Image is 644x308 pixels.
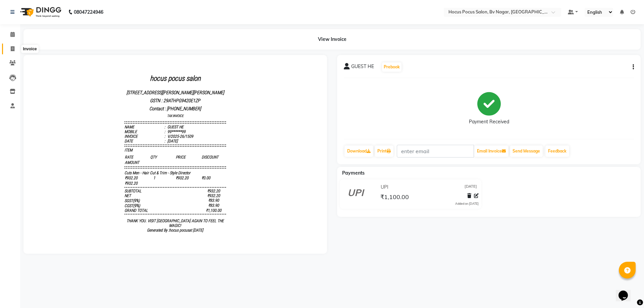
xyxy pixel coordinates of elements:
[171,141,196,146] div: ₹83.90
[139,166,159,171] span: hocus pocus
[171,127,196,132] div: ₹932.20
[469,118,509,125] div: Payment Received
[342,170,365,176] span: Payments
[134,63,135,68] span: :
[94,141,110,146] div: ( )
[382,62,401,72] button: Prebook
[171,136,196,141] div: ₹83.90
[474,145,508,157] button: Email Invoice
[351,63,374,72] span: GUEST HE
[465,184,477,191] span: [DATE]
[344,145,373,157] a: Download
[94,51,196,57] h3: TAX INVOICE
[134,72,135,77] span: :
[397,145,474,158] input: enter email
[17,3,63,21] img: logo
[94,77,135,82] div: Date
[136,72,163,77] div: V/2025-26/1509
[94,43,196,51] p: Contact : [PHONE_NUMBER]
[94,119,119,124] span: ₹932.20
[136,77,148,82] div: [DATE]
[104,141,109,146] span: 9%
[380,193,409,202] span: ₹1,100.00
[23,29,641,50] div: View Invoice
[545,145,569,157] a: Feedback
[104,136,108,141] span: 9%
[510,145,543,157] button: Send Message
[21,45,38,53] div: Invoice
[381,184,388,191] span: UPI
[94,166,196,171] div: Generated By : at [DATE]
[94,142,103,146] span: CGST
[120,114,145,119] span: 1
[134,77,135,82] span: :
[120,93,145,98] span: QTY
[136,63,153,68] div: GUEST HE
[171,146,196,151] div: ₹1,100.00
[94,72,135,77] div: Invoice
[94,63,135,68] div: Name
[94,68,135,72] div: Mobile
[120,12,170,21] b: hocus pocus salon
[94,136,110,141] div: ( )
[94,27,196,35] p: [STREET_ADDRESS][PERSON_NAME][PERSON_NAME]
[74,3,103,21] b: 08047224946
[94,132,101,136] div: NET
[94,137,103,141] span: SGST
[94,157,196,166] p: THANK YOU. VISIT [GEOGRAPHIC_DATA] AGAIN TO FEEL THE MAGIC!
[616,281,637,301] iframe: chat widget
[94,109,160,114] span: Cuts Men - Hair Cut & Trim - Style Director
[134,68,135,72] span: :
[145,114,170,119] span: ₹932.20
[145,93,170,98] span: PRICE
[455,201,479,206] div: Added on [DATE]
[171,114,196,119] span: ₹0.00
[171,93,196,98] span: DISCOUNT
[94,93,119,98] span: RATE
[375,145,393,157] a: Print
[94,127,111,132] div: SUBTOTAL
[94,86,102,91] span: ITEM
[94,35,196,43] p: GSTN : 29ATHPG9420E1ZP
[171,132,196,136] div: ₹932.20
[94,114,119,119] span: ₹932.20
[94,98,119,104] span: AMOUNT
[94,146,118,151] div: GRAND TOTAL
